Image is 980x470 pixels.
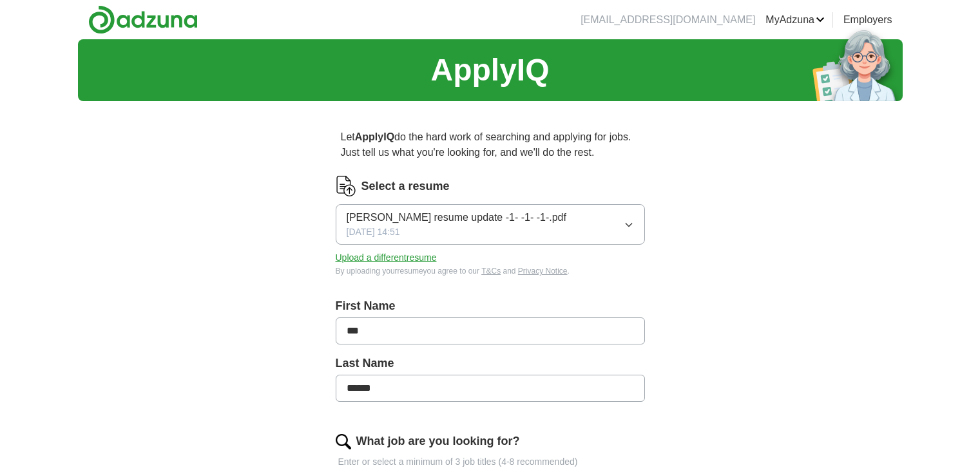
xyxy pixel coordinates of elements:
a: T&Cs [481,267,501,276]
img: Adzuna logo [88,5,198,34]
button: Upload a differentresume [336,251,437,265]
a: MyAdzuna [765,12,825,28]
a: Employers [843,12,892,28]
span: [PERSON_NAME] resume update -1- -1- -1-.pdf [347,210,566,225]
a: Privacy Notice [518,267,568,276]
label: First Name [336,297,645,315]
li: [EMAIL_ADDRESS][DOMAIN_NAME] [581,12,755,28]
p: Enter or select a minimum of 3 job titles (4-8 recommended) [336,455,645,469]
label: Select a resume [361,178,450,195]
label: What job are you looking for? [356,433,520,450]
p: Let do the hard work of searching and applying for jobs. Just tell us what you're looking for, an... [336,124,645,165]
img: CV Icon [336,176,356,196]
label: Last Name [336,355,645,372]
div: By uploading your resume you agree to our and . [336,265,645,277]
button: [PERSON_NAME] resume update -1- -1- -1-.pdf[DATE] 14:51 [336,204,645,245]
span: [DATE] 14:51 [347,225,400,239]
img: search.png [336,434,351,449]
h1: ApplyIQ [430,47,549,93]
strong: ApplyIQ [355,131,394,142]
